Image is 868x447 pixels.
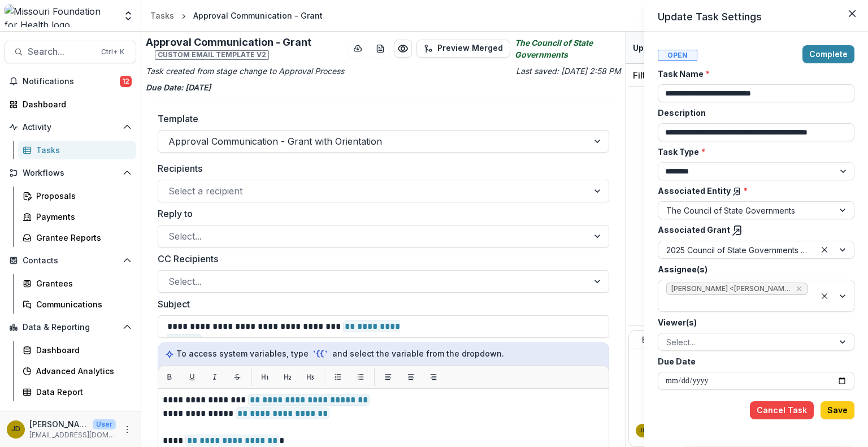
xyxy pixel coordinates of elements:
[750,401,814,419] button: Cancel Task
[658,50,697,61] span: Open
[658,316,848,328] label: Viewer(s)
[795,283,804,294] div: Remove Jennifer Carter Dochler <jdochler@mffh.org> (jdochler@mffh.org)
[671,285,791,293] span: [PERSON_NAME] <[PERSON_NAME][EMAIL_ADDRESS][DOMAIN_NAME]> ([PERSON_NAME][EMAIL_ADDRESS][DOMAIN_NA...
[818,289,831,303] div: Clear selected options
[843,5,861,23] button: Close
[818,243,831,257] div: Clear selected options
[658,224,848,236] label: Associated Grant
[658,68,848,80] label: Task Name
[802,45,854,63] button: Complete
[658,185,848,197] label: Associated Entity
[658,107,848,119] label: Description
[821,401,854,419] button: Save
[658,263,848,275] label: Assignee(s)
[658,146,848,158] label: Task Type
[658,355,848,367] label: Due Date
